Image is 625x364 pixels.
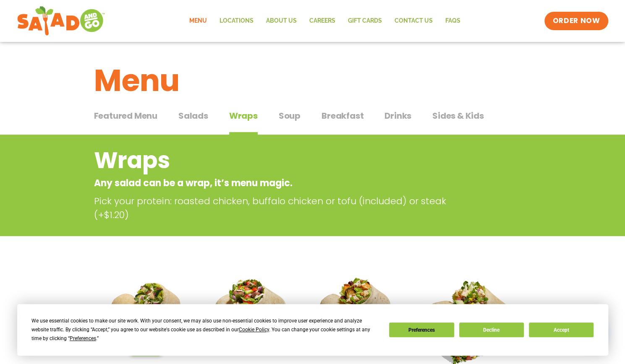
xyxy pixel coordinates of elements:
span: Featured Menu [94,109,157,122]
span: ORDER NOW [553,16,600,26]
button: Accept [529,322,594,337]
span: Soup [279,109,301,122]
span: Wraps [229,109,258,122]
button: Preferences [389,322,454,337]
a: GIFT CARDS [342,11,388,31]
a: Contact Us [388,11,439,31]
img: Product photo for Fajita Wrap [204,265,296,356]
img: Product photo for Roasted Autumn Wrap [309,265,400,356]
h2: Wraps [94,143,464,177]
div: Cookie Consent Prompt [17,304,608,356]
span: Salads [178,109,208,122]
a: Locations [213,11,260,31]
p: Pick your protein: roasted chicken, buffalo chicken or tofu (included) or steak (+$1.20) [94,194,468,222]
button: Decline [459,322,524,337]
div: We use essential cookies to make our site work. With your consent, we may also use non-essential ... [31,317,379,343]
a: ORDER NOW [544,12,608,30]
span: Cookie Policy [239,327,269,333]
span: Breakfast [322,109,363,122]
h1: Menu [94,58,531,103]
img: new-SAG-logo-768×292 [17,4,105,38]
a: Menu [183,11,213,31]
nav: Menu [183,11,467,31]
a: Careers [303,11,342,31]
div: Tabbed content [94,107,531,135]
a: About Us [260,11,303,31]
span: Drinks [384,109,411,122]
span: Sides & Kids [432,109,484,122]
p: Any salad can be a wrap, it’s menu magic. [94,176,464,190]
img: Product photo for Tuscan Summer Wrap [100,265,192,356]
span: Preferences [70,335,96,341]
a: FAQs [439,11,467,31]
